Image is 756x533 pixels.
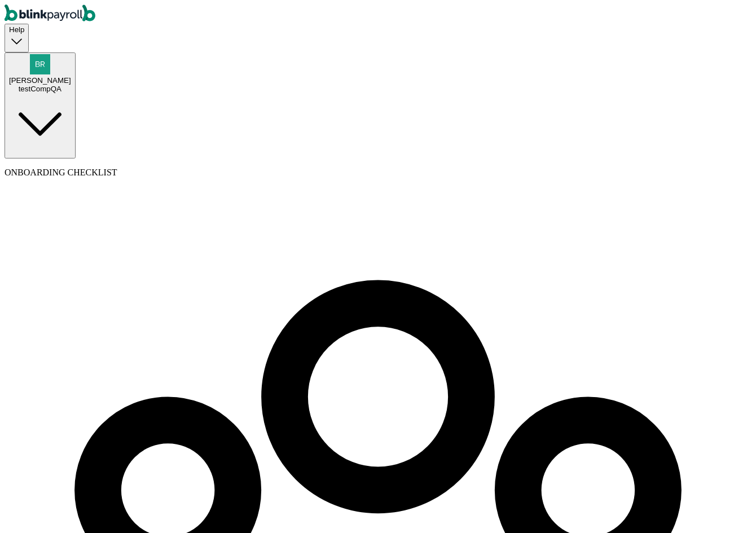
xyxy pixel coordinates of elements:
[5,5,751,24] nav: Global
[5,24,29,52] button: Help
[5,168,751,178] p: ONBOARDING CHECKLIST
[9,25,24,34] span: Help
[9,76,71,85] span: [PERSON_NAME]
[5,52,76,158] button: [PERSON_NAME]testCompQA
[9,85,71,93] div: testCompQA
[700,479,756,533] iframe: Chat Widget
